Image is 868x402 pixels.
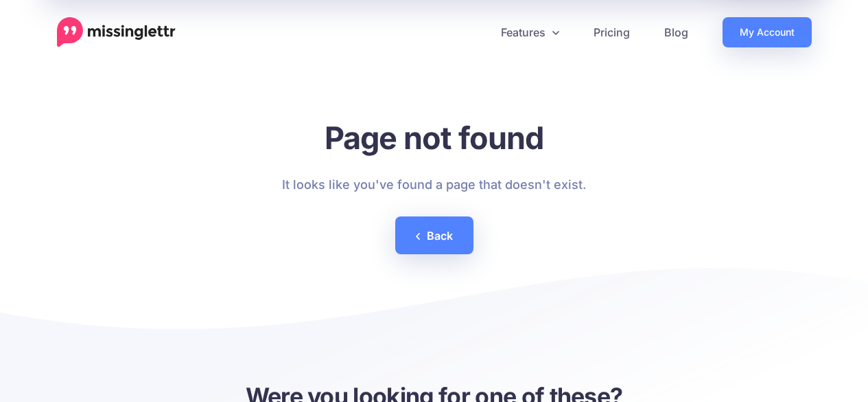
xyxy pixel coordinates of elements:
p: It looks like you've found a page that doesn't exist. [282,174,586,196]
a: Blog [647,17,705,47]
h1: Page not found [282,119,586,157]
a: Pricing [576,17,647,47]
a: My Account [723,17,812,47]
a: Back [395,216,473,254]
a: Features [484,17,576,47]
